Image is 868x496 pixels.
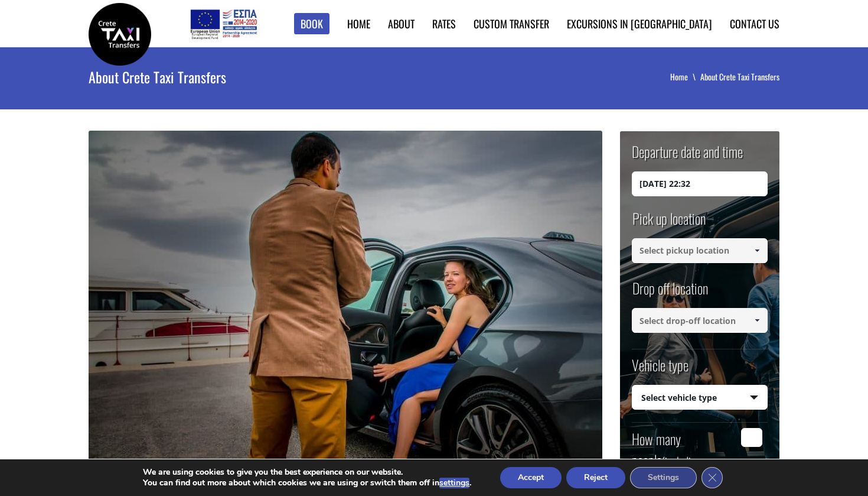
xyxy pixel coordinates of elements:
[632,385,767,410] span: Select vehicle type
[500,467,562,488] button: Accept
[347,16,370,31] a: Home
[700,71,779,83] li: About Crete Taxi Transfers
[474,16,549,31] a: Custom Transfer
[143,467,471,478] p: We are using cookies to give you the best experience on our website.
[294,13,329,35] a: Book
[730,16,779,31] a: Contact us
[748,238,767,263] a: Show All Items
[632,141,743,171] label: Departure date and time
[388,16,415,31] a: About
[188,6,259,41] img: e-bannersEUERDF180X90.jpg
[439,478,469,488] button: settings
[566,467,625,488] button: Reject
[748,308,767,333] a: Show All Items
[632,428,734,492] label: How many people ?
[670,70,700,83] a: Home
[432,16,456,31] a: Rates
[143,478,471,488] p: You can find out more about which cookies we are using or switch them off in .
[632,238,768,263] input: Select pickup location
[89,3,151,66] img: Crete Taxi Transfers | No1 Reliable Crete Taxi Transfers | Crete Taxi Transfers
[567,16,712,31] a: Excursions in [GEOGRAPHIC_DATA]
[632,278,708,308] label: Drop off location
[632,308,768,333] input: Select drop-off location
[632,355,688,385] label: Vehicle type
[701,467,723,488] button: Close GDPR Cookie Banner
[632,452,701,491] small: (including children)
[89,27,151,39] a: Crete Taxi Transfers | No1 Reliable Crete Taxi Transfers | Crete Taxi Transfers
[632,208,706,238] label: Pick up location
[89,47,474,106] h1: About Crete Taxi Transfers
[630,467,697,488] button: Settings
